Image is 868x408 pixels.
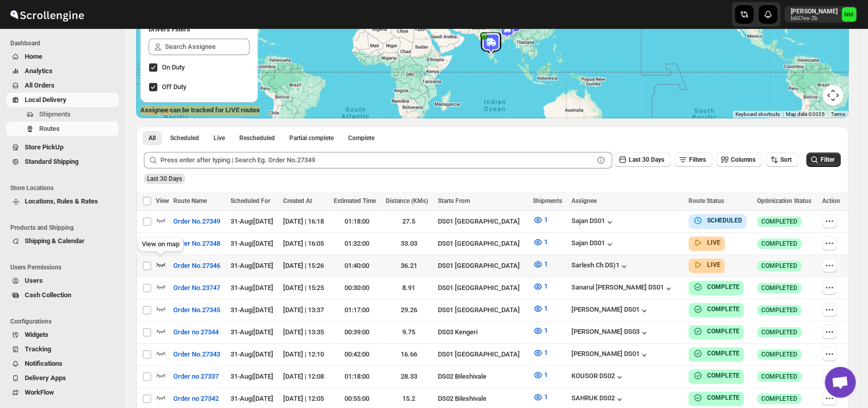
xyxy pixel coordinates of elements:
span: 31-Aug | [DATE] [231,372,273,380]
span: Partial complete [289,134,334,142]
div: Sajan DS01 [571,217,615,227]
span: Configurations [10,317,119,326]
b: COMPLETE [707,283,740,291]
div: 01:18:00 [334,371,380,382]
input: Search Assignee [165,39,250,55]
span: Live [214,134,225,142]
span: Narjit Magar [842,7,856,22]
span: 1 [544,304,548,312]
button: COMPLETE [693,393,740,403]
div: 01:40:00 [334,261,380,271]
span: Order no 27342 [173,394,219,404]
input: Press enter after typing | Search Eg. Order No.27349 [160,152,594,168]
span: Standard Shipping [25,158,78,165]
div: 29.26 [386,305,432,315]
span: Order No.27345 [173,305,220,315]
span: Sort [780,156,792,163]
div: DS01 [GEOGRAPHIC_DATA] [438,349,527,360]
div: DS01 [GEOGRAPHIC_DATA] [438,305,527,315]
button: Cash Collection [6,288,119,302]
div: SAHRUK DS02 [571,394,625,404]
img: ScrollEngine [8,2,86,27]
button: Sajan DS01 [571,239,615,249]
button: Sarlesh Ch DS)1 [571,261,629,271]
span: Products and Shipping [10,224,119,232]
button: Analytics [6,64,119,78]
span: Home [25,53,42,60]
span: COMPLETED [761,306,797,314]
button: Order No.27345 [167,302,226,318]
span: Analytics [25,67,53,75]
span: All Orders [25,81,55,89]
span: Shipping & Calendar [25,237,85,245]
text: NM [844,11,854,18]
span: Order No.27349 [173,216,220,227]
button: 1 [527,234,554,250]
span: Order No.27346 [173,261,220,271]
button: WorkFlow [6,385,119,400]
span: COMPLETED [761,217,797,226]
span: Shipments [39,110,71,118]
button: 1 [527,256,554,273]
div: 01:32:00 [334,239,380,249]
span: Action [822,197,840,205]
button: 1 [527,322,554,339]
span: Complete [348,134,374,142]
div: [PERSON_NAME] DS03 [571,328,649,338]
button: Order no 27342 [167,390,225,407]
div: 00:30:00 [334,283,380,293]
span: Filters [689,156,706,163]
span: Columns [731,156,756,163]
button: All routes [142,131,162,145]
span: COMPLETED [761,372,797,381]
span: 31-Aug | [DATE] [231,262,273,269]
span: Last 30 Days [147,175,182,182]
div: [DATE] | 12:08 [283,371,327,382]
button: COMPLETE [693,282,740,292]
div: 01:18:00 [334,216,380,227]
div: 8.91 [386,283,432,293]
button: COMPLETE [693,304,740,314]
span: Map data ©2025 [786,111,825,117]
span: Delivery Apps [25,374,66,382]
b: COMPLETE [707,305,740,313]
b: COMPLETE [707,350,740,357]
button: Order No.27349 [167,213,226,230]
div: [DATE] | 15:25 [283,283,327,293]
p: [PERSON_NAME] [791,7,838,15]
div: [DATE] | 13:35 [283,327,327,337]
span: 1 [544,260,548,268]
div: [DATE] | 16:05 [283,239,327,249]
span: Order no 27344 [173,327,219,337]
button: Users [6,274,119,288]
button: Notifications [6,356,119,371]
button: Sanarul [PERSON_NAME] DS01 [571,283,674,294]
button: Shipments [6,107,119,122]
button: Order no 27337 [167,368,225,385]
span: On Duty [162,63,185,71]
span: View [156,197,169,205]
button: KOUSOR DS02 [571,372,625,382]
button: Order No.27346 [167,258,226,274]
span: 31-Aug | [DATE] [231,306,273,314]
a: Open this area in Google Maps (opens a new window) [139,105,173,118]
div: 01:17:00 [334,305,380,315]
button: Last 30 Days [614,152,670,167]
button: 1 [527,367,554,383]
button: Routes [6,122,119,136]
button: Widgets [6,328,119,342]
span: Off Duty [162,83,186,91]
span: Routes [39,125,60,132]
span: Store Locations [10,184,119,192]
span: 1 [544,327,548,334]
div: DS03 Kengeri [438,327,527,337]
span: Last 30 Days [629,156,664,163]
span: Order No.23747 [173,283,220,293]
button: SCHEDULED [693,215,742,226]
span: 1 [544,349,548,356]
button: 1 [527,212,554,228]
span: 1 [544,282,548,290]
